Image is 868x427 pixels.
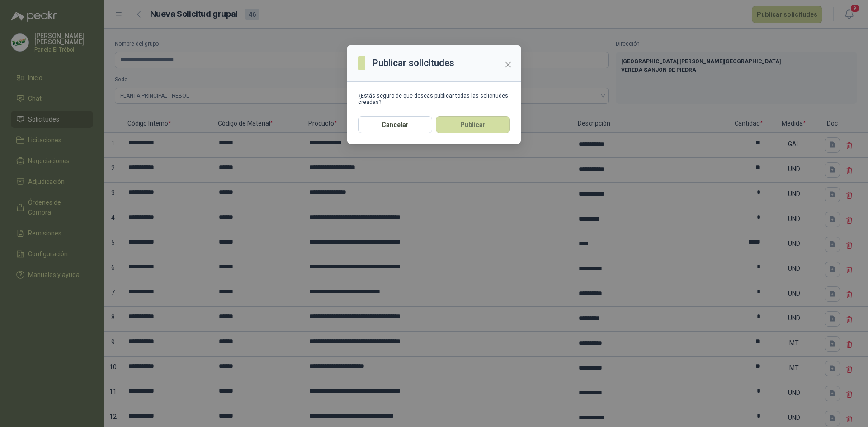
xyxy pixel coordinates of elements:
[505,61,512,68] span: close
[358,116,432,133] button: Cancelar
[436,116,510,133] button: Publicar
[373,56,454,70] h3: Publicar solicitudes
[501,57,515,72] button: Close
[358,93,510,105] div: ¿Estás seguro de que deseas publicar todas las solicitudes creadas?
